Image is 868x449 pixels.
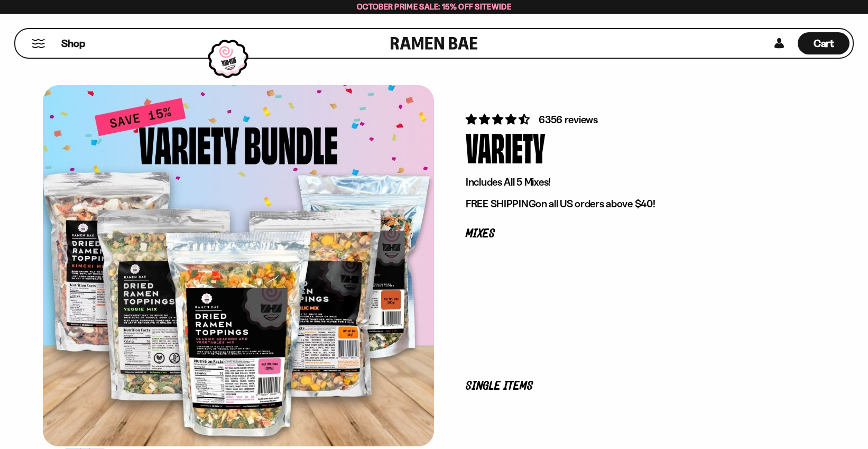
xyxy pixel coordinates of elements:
[466,229,793,239] p: Mixes
[539,113,598,126] span: 6356 reviews
[466,381,793,391] p: Single Items
[61,36,85,51] span: Shop
[466,113,532,126] span: 4.63 stars
[466,127,545,167] div: Variety
[31,39,45,48] button: Mobile Menu Trigger
[357,2,511,12] span: October Prime Sale: 15% off Sitewide
[61,32,85,54] a: Shop
[814,37,834,50] span: Cart
[798,29,849,58] div: Cart
[466,197,793,210] p: on all US orders above $40!
[466,197,535,210] strong: FREE SHIPPING
[466,176,793,189] p: Includes All 5 Mixes!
